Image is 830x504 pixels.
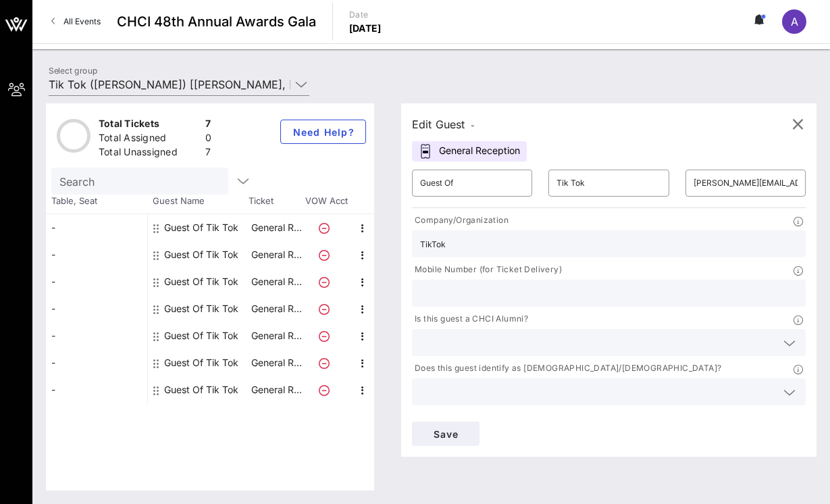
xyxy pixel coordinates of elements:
div: Guest Of Tik Tok [164,241,238,268]
div: 7 [205,145,211,162]
div: - [46,322,147,349]
span: All Events [63,16,101,26]
button: Need Help? [280,120,366,144]
div: Total Tickets [99,117,200,134]
input: Last Name* [556,172,660,194]
span: A [791,15,798,28]
button: Save [412,422,479,446]
p: General R… [249,349,303,376]
div: - [46,376,147,403]
p: General R… [249,322,303,349]
div: 7 [205,117,211,134]
span: - [471,120,475,130]
p: General R… [249,241,303,268]
div: Guest Of Tik Tok [164,268,238,295]
div: - [46,295,147,322]
span: Save [423,428,469,440]
span: Table, Seat [46,195,147,208]
div: Guest Of Tik Tok [164,214,238,241]
p: Is this guest a CHCI Alumni? [412,312,528,326]
div: Guest Of Tik Tok [164,295,238,322]
div: - [46,214,147,241]
p: Company/Organization [412,213,509,228]
div: General Reception [412,141,527,161]
div: Total Assigned [99,131,200,148]
a: All Events [43,11,109,32]
span: VOW Acct [303,195,350,208]
span: Ticket [249,195,303,208]
input: Email* [694,172,798,194]
div: - [46,349,147,376]
p: [DATE] [349,22,382,35]
span: Need Help? [292,126,355,138]
p: Dietary Restrictions [412,411,496,425]
p: Date [349,8,382,22]
div: Guest Of Tik Tok [164,349,238,376]
div: Guest Of Tik Tok [164,322,238,349]
label: Select group [49,66,97,76]
div: Edit Guest [412,115,475,134]
p: General R… [249,376,303,403]
div: 0 [205,131,211,148]
div: A [782,9,806,34]
span: Guest Name [147,195,249,208]
span: CHCI 48th Annual Awards Gala [117,11,316,32]
p: Mobile Number (for Ticket Delivery) [412,263,562,277]
p: Does this guest identify as [DEMOGRAPHIC_DATA]/[DEMOGRAPHIC_DATA]? [412,361,721,376]
p: General R… [249,268,303,295]
div: - [46,241,147,268]
p: General R… [249,295,303,322]
p: General R… [249,214,303,241]
div: - [46,268,147,295]
div: Guest Of Tik Tok [164,376,238,403]
div: Total Unassigned [99,145,200,162]
input: First Name* [420,172,524,194]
